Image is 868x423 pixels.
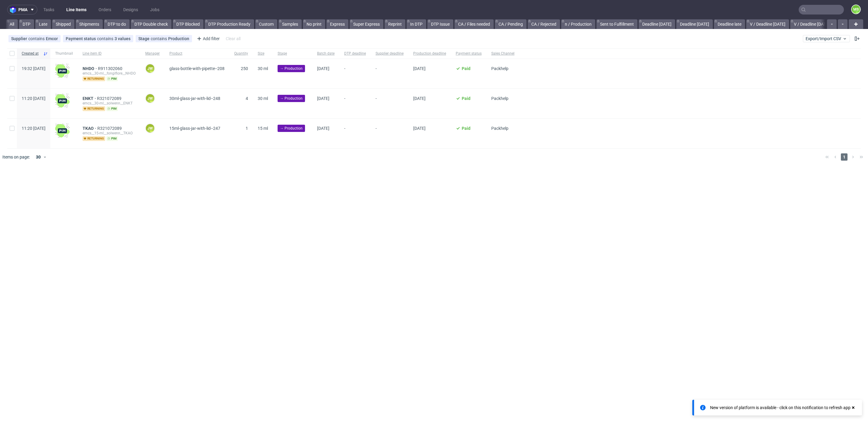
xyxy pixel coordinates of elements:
[19,19,34,29] a: DTP
[146,94,154,103] figcaption: JW
[6,19,18,29] a: All
[168,36,189,41] div: Production
[317,96,329,101] span: [DATE]
[97,96,123,101] a: R321072089
[205,19,254,29] a: DTP Production Ready
[491,51,514,56] span: Sales Channel
[344,66,366,81] span: -
[194,34,221,43] div: Add filter
[66,36,97,41] span: Payment status
[491,126,508,131] span: Packhelp
[83,51,136,56] span: Line item ID
[407,19,426,29] a: In DTP
[806,36,847,41] span: Export/Import CSV
[427,19,453,29] a: DTP Issue
[83,126,97,131] span: TKAO
[385,19,405,29] a: Reprint
[258,51,268,56] span: Size
[376,66,404,81] span: -
[852,5,860,14] figcaption: MS
[376,126,404,141] span: -
[104,19,130,29] a: DTP to do
[2,154,30,160] span: Items on page:
[11,36,28,41] span: Supplier
[7,5,37,14] button: pma
[528,19,560,29] a: CA / Rejected
[462,66,470,71] span: Paid
[803,35,850,42] button: Export/Import CSV
[246,96,248,101] span: 4
[317,66,329,71] span: [DATE]
[52,19,74,29] a: Shipped
[456,51,482,56] span: Payment status
[83,96,97,101] span: ENKT
[413,51,446,56] span: Production deadline
[173,19,203,29] a: DTP Blocked
[495,19,527,29] a: CA / Pending
[28,36,46,41] span: contains
[169,96,220,101] span: 30ml-glass-jar-with-lid--248
[303,19,325,29] a: No print
[278,19,302,29] a: Samples
[639,19,675,29] a: Deadline [DATE]
[83,131,136,136] div: emcs__15-ml__solwenn__TKAO
[376,51,404,56] span: Supplier deadline
[280,96,303,101] span: → Production
[462,96,470,101] span: Paid
[97,126,123,131] a: R321072089
[462,126,470,131] span: Paid
[83,76,105,81] span: returning
[246,126,248,131] span: 1
[169,51,225,56] span: Product
[454,19,494,29] a: CA / Files needed
[376,96,404,111] span: -
[32,153,43,161] div: 30
[120,5,142,14] a: Designs
[710,405,851,411] div: New version of platform is available - click on this notification to refresh app
[317,51,335,56] span: Batch date
[280,126,303,131] span: → Production
[278,51,307,56] span: Stage
[146,5,163,14] a: Jobs
[18,8,27,12] span: pma
[146,124,154,133] figcaption: JW
[258,96,268,101] span: 30 ml
[326,19,348,29] a: Express
[55,51,73,56] span: Thumbnail
[83,101,136,106] div: emcs__30-ml__solwenn__ENKT
[714,19,745,29] a: Deadline late
[169,66,225,71] span: glass-bottle-with-pipette--208
[76,19,103,29] a: Shipments
[413,96,426,101] span: [DATE]
[676,19,713,29] a: Deadline [DATE]
[146,64,154,73] figcaption: JW
[350,19,383,29] a: Super Express
[55,64,70,78] img: wHgJFi1I6lmhQAAAABJRU5ErkJggg==
[106,136,118,141] span: pim
[63,5,90,14] a: Line Items
[596,19,637,29] a: Sent to Fulfillment
[344,96,366,111] span: -
[83,136,105,141] span: returning
[106,76,118,81] span: pim
[234,51,248,56] span: Quantity
[138,36,151,41] span: Stage
[344,126,366,141] span: -
[22,126,46,131] span: 11:20 [DATE]
[225,34,242,43] div: Clear all
[98,66,124,71] a: R911302060
[22,51,41,56] span: Created at
[10,6,18,13] img: logo
[22,66,46,71] span: 19:32 [DATE]
[280,66,303,71] span: → Production
[258,66,268,71] span: 30 ml
[790,19,833,29] a: V / Deadline [DATE]
[55,94,70,108] img: wHgJFi1I6lmhQAAAABJRU5ErkJggg==
[491,66,508,71] span: Packhelp
[561,19,595,29] a: n / Production
[83,66,98,71] a: NHDO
